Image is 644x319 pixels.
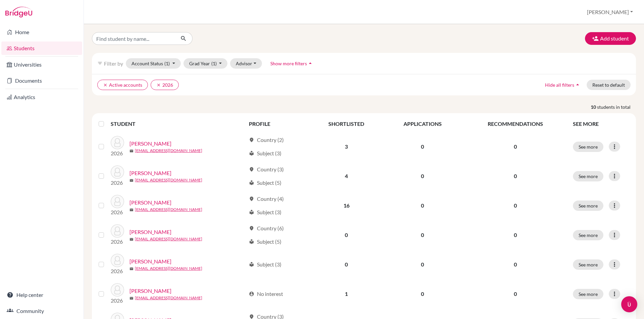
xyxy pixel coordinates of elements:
[569,116,633,132] th: SEE MORE
[249,291,254,297] span: account_circle
[466,260,565,268] p: 0
[111,267,124,275] p: 2026
[135,295,202,301] a: [EMAIL_ADDRESS][DOMAIN_NAME]
[111,283,124,297] img: Pavleska, Jovana
[135,207,202,213] a: [EMAIL_ADDRESS][DOMAIN_NAME]
[597,103,636,110] span: students in total
[573,289,603,299] button: See more
[462,116,569,132] th: RECOMMENDATIONS
[126,58,181,69] button: Account Status(1)
[307,60,314,67] i: arrow_drop_up
[265,58,319,69] button: Show more filtersarrow_drop_up
[129,228,171,236] a: [PERSON_NAME]
[383,161,462,191] td: 0
[466,143,565,151] p: 0
[249,179,281,187] div: Subject (5)
[97,61,103,66] i: filter_list
[309,161,383,191] td: 4
[129,178,133,182] span: mail
[249,210,254,215] span: local_library
[1,74,82,87] a: Documents
[129,257,171,265] a: [PERSON_NAME]
[111,208,124,216] p: 2026
[129,296,133,300] span: mail
[1,90,82,104] a: Analytics
[164,61,170,66] span: (1)
[585,32,636,45] button: Add student
[1,58,82,71] a: Universities
[383,116,462,132] th: APPLICATIONS
[249,196,254,202] span: location_on
[545,82,574,88] span: Hide all filters
[111,149,124,157] p: 2026
[129,237,133,241] span: mail
[249,136,284,144] div: Country (2)
[111,179,124,187] p: 2026
[135,148,202,154] a: [EMAIL_ADDRESS][DOMAIN_NAME]
[466,202,565,210] p: 0
[383,220,462,250] td: 0
[573,201,603,211] button: See more
[249,149,281,157] div: Subject (3)
[383,191,462,220] td: 0
[111,116,245,132] th: STUDENT
[309,132,383,161] td: 3
[156,83,161,87] i: clear
[249,180,254,185] span: local_library
[151,80,179,90] button: clear2026
[309,250,383,279] td: 0
[129,267,133,271] span: mail
[111,195,124,208] img: Negrievska, Eva
[104,60,123,67] span: Filter by
[129,287,171,295] a: [PERSON_NAME]
[183,58,228,69] button: Grad Year(1)
[270,61,307,66] span: Show more filters
[135,177,202,183] a: [EMAIL_ADDRESS][DOMAIN_NAME]
[129,208,133,212] span: mail
[621,296,637,312] div: Open Intercom Messenger
[5,7,32,17] img: Bridge-U
[573,230,603,240] button: See more
[111,254,124,267] img: Pavleska, Jovana
[1,25,82,39] a: Home
[111,165,124,179] img: Kulmer, Hannah
[249,151,254,156] span: local_library
[92,32,175,45] input: Find student by name...
[309,279,383,309] td: 1
[129,198,171,207] a: [PERSON_NAME]
[249,226,254,231] span: location_on
[249,167,254,172] span: location_on
[97,80,148,90] button: clearActive accounts
[383,279,462,309] td: 0
[309,220,383,250] td: 0
[111,297,124,305] p: 2026
[129,169,171,177] a: [PERSON_NAME]
[249,290,283,298] div: No interest
[129,149,133,153] span: mail
[587,80,631,90] button: Reset to default
[309,116,383,132] th: SHORTLISTED
[573,142,603,152] button: See more
[230,58,262,69] button: Advisor
[383,250,462,279] td: 0
[584,6,636,18] button: [PERSON_NAME]
[249,195,284,203] div: Country (4)
[466,290,565,298] p: 0
[249,165,284,173] div: Country (3)
[111,136,124,149] img: Jovanovska, Hana
[1,42,82,55] a: Students
[249,239,254,244] span: local_library
[1,304,82,318] a: Community
[309,191,383,220] td: 16
[135,236,202,242] a: [EMAIL_ADDRESS][DOMAIN_NAME]
[111,238,124,246] p: 2026
[103,83,108,87] i: clear
[249,224,284,232] div: Country (6)
[573,171,603,181] button: See more
[249,137,254,143] span: location_on
[249,262,254,267] span: local_library
[135,265,202,271] a: [EMAIL_ADDRESS][DOMAIN_NAME]
[129,140,171,148] a: [PERSON_NAME]
[249,238,281,246] div: Subject (5)
[1,288,82,302] a: Help center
